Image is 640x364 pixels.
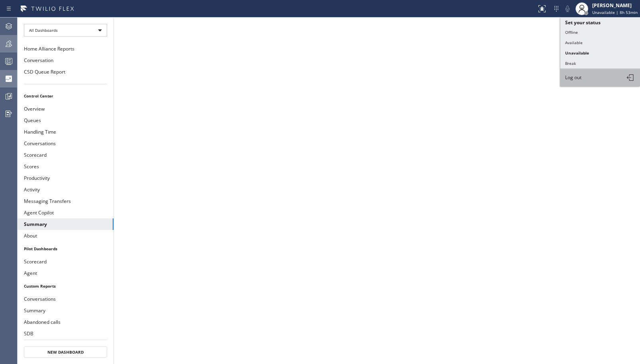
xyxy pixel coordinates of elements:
[18,328,114,339] button: SDB
[18,305,114,316] button: Summary
[18,184,114,195] button: Activity
[18,195,114,207] button: Messaging Transfers
[18,207,114,218] button: Agent Copilot
[18,138,114,149] button: Conversations
[18,281,114,291] li: Custom Reports
[18,66,114,78] button: CSD Queue Report
[18,43,114,55] button: Home Alliance Reports
[18,103,114,115] button: Overview
[114,18,640,364] iframe: dashboard_9f6bb337dffe
[18,161,114,172] button: Scores
[18,230,114,241] button: About
[18,316,114,328] button: Abandoned calls
[18,55,114,66] button: Conversation
[18,149,114,161] button: Scorecard
[592,2,638,9] div: [PERSON_NAME]
[18,91,114,101] li: Control Center
[18,126,114,138] button: Handling Time
[18,256,114,267] button: Scorecard
[18,293,114,305] button: Conversations
[18,267,114,279] button: Agent
[592,10,638,15] span: Unavailable | 8h 53min
[18,243,114,254] li: Pilot Dashboards
[24,346,107,358] button: New Dashboard
[18,172,114,184] button: Productivity
[24,24,107,37] div: All Dashboards
[18,218,114,230] button: Summary
[18,339,114,351] button: Outbound calls
[562,3,573,14] button: Mute
[18,115,114,126] button: Queues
